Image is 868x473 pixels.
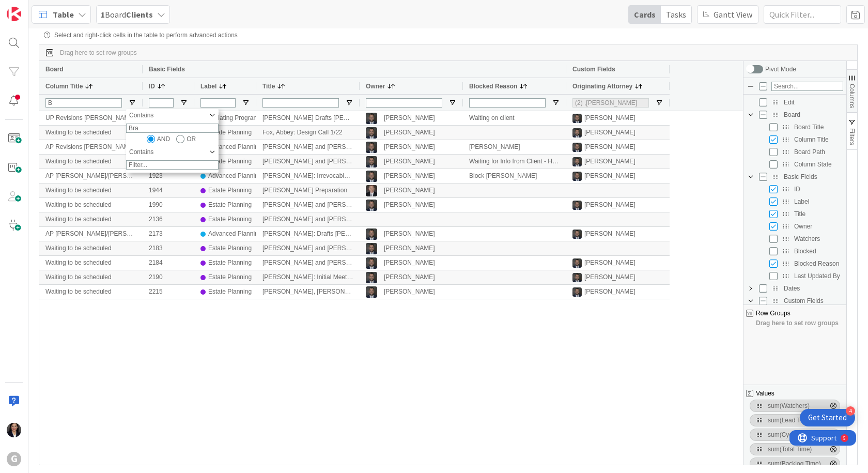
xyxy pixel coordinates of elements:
div: Estate Planning [208,155,252,168]
span: Custom Fields [572,66,615,73]
input: Quick Filter... [764,5,841,24]
div: AP [PERSON_NAME]/[PERSON_NAME] [39,169,143,183]
img: JW [572,273,582,282]
div: [PERSON_NAME] [384,256,435,269]
div: [PERSON_NAME] and [PERSON_NAME]: Initial Meeting on 3/13 w/ [PERSON_NAME] - Drafting to be Assigned [256,155,360,169]
div: 2184 [143,256,194,270]
div: [PERSON_NAME] [584,285,636,298]
div: [PERSON_NAME] [584,170,636,182]
input: Title Filter Input [262,98,339,108]
div: Waiting to be scheduled [39,126,143,140]
div: [PERSON_NAME], [PERSON_NAME] and [PERSON_NAME]: Initial on 9/10 with [PERSON_NAME] DRAFTING TO BE... [256,285,360,299]
div: OR [187,135,196,143]
div: Estate Planning [208,285,252,298]
img: JW [572,230,582,239]
div: [PERSON_NAME] and [PERSON_NAME]: SLAT Drafts [PERSON_NAME] - Signing [DATE] [256,140,360,154]
span: Basic Fields [784,173,843,180]
span: ID [794,186,843,193]
span: ID [149,83,155,90]
div: [PERSON_NAME] [384,242,435,255]
div: Board Column Group [743,109,846,121]
div: [PERSON_NAME] and [PERSON_NAME] ([PERSON_NAME] Law Group, LLC) Waiting for Signed Engagement Lett... [256,212,360,226]
div: [PERSON_NAME] [384,285,435,298]
img: JW [366,257,377,269]
span: Title [262,83,275,90]
div: [PERSON_NAME] [584,112,636,125]
span: Edit [784,99,843,106]
span: sum(Total Time) [768,446,826,453]
img: JW [366,142,377,153]
div: Custom Fields Column Group [743,295,846,307]
span: Board Path [794,148,843,156]
button: Open Filter Menu [128,99,136,107]
div: AP [PERSON_NAME]/[PERSON_NAME] [39,227,143,241]
div: [PERSON_NAME] and [PERSON_NAME]: Initial Meeting on 8/25 with [PERSON_NAME] DRAFTING TO BE ASSIGNED [256,256,360,270]
div: Board Title Column [743,121,846,133]
div: Pivot Mode [765,66,796,73]
img: JW [366,200,377,211]
span: Column Title [45,83,83,90]
button: Open Filter Menu [448,99,457,107]
div: [PERSON_NAME] [384,155,435,168]
div: 1923 [143,169,194,183]
div: 2183 [143,241,194,255]
div: [PERSON_NAME] [584,126,636,139]
b: Clients [126,9,153,20]
img: JW [366,156,377,167]
div: Waiting to be scheduled [39,256,143,270]
div: Column State Column [743,158,846,171]
span: Filters [848,128,856,145]
div: Watchers Column [743,233,846,245]
div: G [7,452,21,466]
div: Estate Planning [208,199,252,211]
div: [PERSON_NAME] [384,126,435,139]
img: JW [572,287,582,297]
div: AP Revisions [PERSON_NAME]/[PERSON_NAME] [39,140,143,154]
span: Title [794,210,843,218]
div: Edit Column [743,96,846,109]
div: UP Revisions [PERSON_NAME]/[PERSON_NAME] [39,111,143,125]
span: Values [756,390,774,397]
span: Board [45,66,64,73]
input: Label Filter Input [200,98,236,108]
img: JW [366,127,377,139]
span: sum(Backlog Time) [768,460,826,467]
span: Column State [794,161,843,168]
div: [PERSON_NAME]: Irrevocable Trust for Granddaughter: Drafts [PERSON_NAME] [256,169,360,183]
button: Open Filter Menu [242,99,250,107]
div: [PERSON_NAME] [584,141,636,154]
div: Estate Planning [208,184,252,197]
span: Owner [366,83,385,90]
div: Waiting to be scheduled [39,212,143,226]
div: 2190 [143,270,194,284]
span: Last Updated By [794,272,843,280]
img: JW [366,113,377,124]
div: Contains [129,148,208,156]
div: Advanced Planning [208,141,261,154]
input: ID Filter Input [149,98,174,108]
div: [PERSON_NAME] Drafts [PERSON_NAME] to [PERSON_NAME] [256,111,360,125]
div: [PERSON_NAME] [384,227,435,240]
div: Waiting to be scheduled [39,270,143,284]
div: Title Column [743,208,846,220]
span: Dates [784,285,843,292]
div: Board Path Column [743,146,846,158]
img: JW [572,128,582,138]
span: Blocked Reason [794,260,843,267]
span: sum(Watchers) [768,402,826,409]
div: Filtering operator [126,146,219,158]
img: JW [572,114,582,123]
span: Board [784,111,843,118]
span: Board [101,8,153,21]
div: [PERSON_NAME] [384,112,435,125]
div: Tasks [661,6,691,23]
div: Waiting to be scheduled [39,285,143,299]
div: Estate Planning [208,126,252,139]
span: sum of Watchers. Press ENTER to change the aggregation type. Press DELETE to remove [750,400,840,412]
input: Filter Value [126,160,219,170]
div: Owner Column [743,220,846,233]
img: JW [366,228,377,240]
div: Estate Planning [208,213,252,226]
span: Drag here to set row groups [743,319,846,385]
div: Estate Planning [208,256,252,269]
